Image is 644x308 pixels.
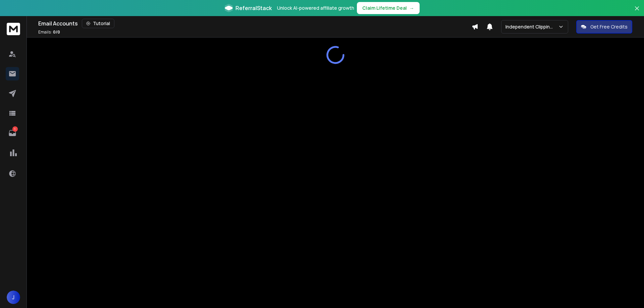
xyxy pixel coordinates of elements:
button: J [7,291,20,304]
span: ReferralStack [235,4,272,12]
div: Email Accounts [38,19,472,28]
button: Claim Lifetime Deal→ [357,2,420,14]
button: Tutorial [82,19,114,28]
p: Get Free Credits [590,23,628,30]
button: Get Free Credits [576,20,632,34]
p: Emails : [38,29,60,35]
span: 0 / 0 [53,29,60,35]
p: Unlock AI-powered affiliate growth [277,5,354,11]
button: Close banner [633,4,641,20]
p: Independent Clipping Path [505,23,558,30]
a: 1 [6,126,19,140]
p: 1 [12,126,18,132]
span: → [410,5,414,11]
